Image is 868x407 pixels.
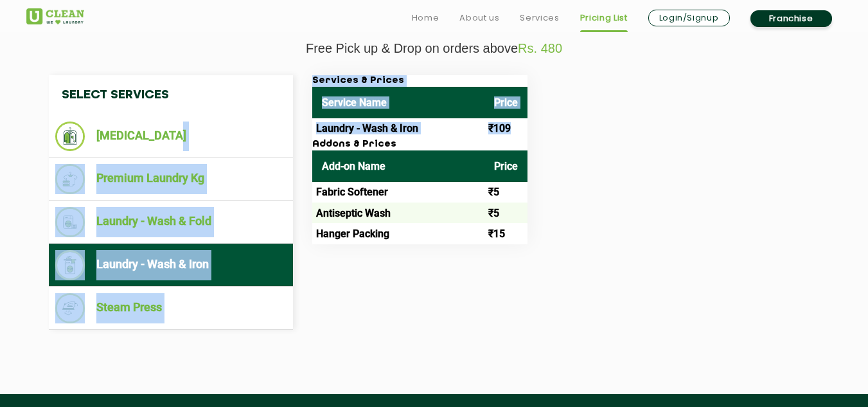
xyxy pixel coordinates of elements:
img: Premium Laundry Kg [55,164,85,194]
a: Login/Signup [648,10,730,26]
th: Price [484,150,527,182]
li: Premium Laundry Kg [55,164,287,194]
img: Laundry - Wash & Iron [55,250,85,280]
h3: Addons & Prices [312,139,527,150]
a: Home [412,10,439,26]
li: Laundry - Wash & Iron [55,250,287,280]
h3: Services & Prices [312,75,527,87]
a: Services [520,10,559,26]
a: Pricing List [580,10,628,26]
li: [MEDICAL_DATA] [55,122,287,151]
img: Steam Press [55,293,85,323]
td: Antiseptic Wash [312,203,484,223]
td: ₹109 [484,118,527,139]
a: About us [459,10,499,26]
span: Rs. 480 [518,41,562,55]
th: Price [484,87,527,118]
li: Laundry - Wash & Fold [55,207,287,237]
td: Fabric Softener [312,182,484,203]
td: Hanger Packing [312,223,484,244]
td: ₹5 [484,182,527,203]
img: UClean Laundry and Dry Cleaning [26,8,84,24]
li: Steam Press [55,293,287,323]
img: Dry Cleaning [55,122,85,151]
th: Service Name [312,87,484,118]
img: Laundry - Wash & Fold [55,207,85,237]
td: Laundry - Wash & Iron [312,118,484,139]
a: Franchise [750,10,832,27]
p: Free Pick up & Drop on orders above [26,41,842,56]
td: ₹5 [484,203,527,223]
td: ₹15 [484,223,527,244]
h4: Select Services [49,75,293,115]
th: Add-on Name [312,150,484,182]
